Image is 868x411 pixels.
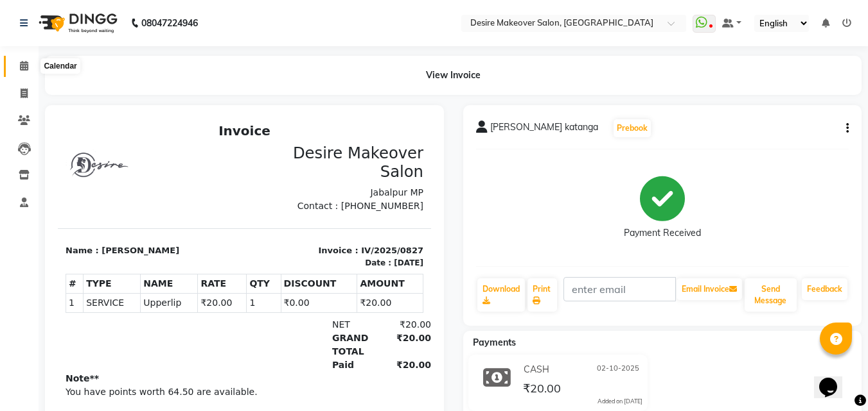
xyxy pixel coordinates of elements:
div: Date : [307,139,333,151]
div: Payment Received [624,226,701,240]
th: # [8,156,26,175]
span: CASH [524,363,549,376]
p: Jabalpur MP [195,68,366,81]
th: DISCOUNT [223,156,299,175]
div: ₹20.00 [320,200,373,214]
a: Download [477,278,525,312]
p: Name : [PERSON_NAME] [8,126,179,139]
div: Calendar [40,58,80,74]
span: [PERSON_NAME] katanga [490,121,598,138]
span: ₹20.00 [523,381,561,399]
div: [DATE] [336,139,366,151]
td: ₹20.00 [299,175,366,194]
td: 1 [8,175,26,194]
div: View Invoice [45,56,862,95]
button: Send Message [745,278,797,312]
div: Added on [DATE] [598,397,642,406]
button: Prebook [614,119,651,137]
a: Feedback [802,278,847,300]
img: logo [33,5,121,41]
p: Please visit again ! [8,296,366,308]
th: RATE [140,156,189,175]
div: ₹20.00 [320,240,373,254]
button: Email Invoice [677,278,742,300]
div: ₹20.00 [320,214,373,240]
input: enter email [563,277,676,301]
th: NAME [83,156,140,175]
p: You have points worth 64.50 are available. [8,267,366,281]
div: GRAND TOTAL [267,214,320,240]
a: Print [527,278,557,312]
h2: Invoice [8,5,366,21]
td: SERVICE [26,175,83,194]
div: NET [267,200,320,214]
th: AMOUNT [299,156,366,175]
td: ₹0.00 [223,175,299,194]
th: QTY [189,156,223,175]
div: Paid [267,240,320,254]
p: Invoice : IV/2025/0827 [195,126,366,139]
p: Contact : [PHONE_NUMBER] [195,81,366,95]
b: 08047224946 [141,5,198,41]
iframe: chat widget [814,360,855,398]
span: Payments [473,337,516,348]
td: 1 [189,175,223,194]
span: Upperlip [85,178,137,192]
span: 02-10-2025 [597,363,639,376]
td: ₹20.00 [140,175,189,194]
h3: Desire Makeover Salon [195,26,366,63]
th: TYPE [26,156,83,175]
